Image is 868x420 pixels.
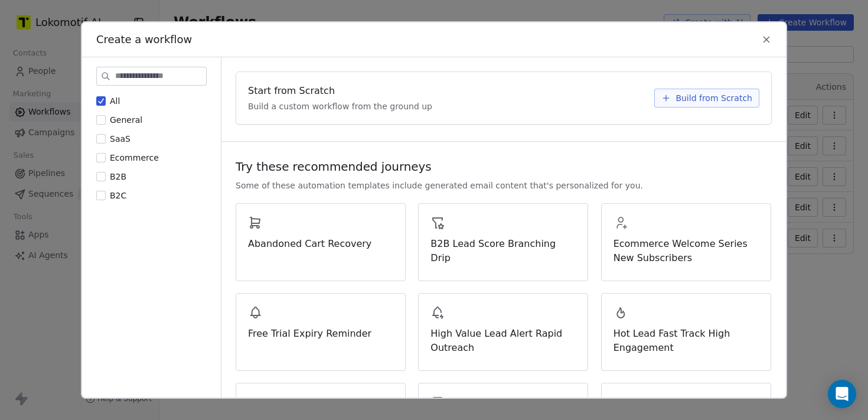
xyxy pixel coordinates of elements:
[110,96,120,106] span: All
[248,327,393,341] span: Free Trial Expiry Reminder
[248,100,432,112] span: Build a custom workflow from the ground up
[96,133,106,145] button: SaaS
[96,171,106,183] button: B2B
[110,172,126,181] span: B2B
[236,180,643,191] span: Some of these automation templates include generated email content that's personalized for you.
[430,237,576,265] span: B2B Lead Score Branching Drip
[110,153,159,162] span: Ecommerce
[96,190,106,201] button: B2C
[614,237,759,265] span: Ecommerce Welcome Series New Subscribers
[828,380,856,408] div: Open Intercom Messenger
[96,32,192,47] span: Create a workflow
[248,237,393,251] span: Abandoned Cart Recovery
[654,89,759,108] button: Build from Scratch
[236,158,432,175] span: Try these recommended journeys
[248,84,335,98] span: Start from Scratch
[110,191,126,200] span: B2C
[430,327,576,355] span: High Value Lead Alert Rapid Outreach
[614,327,759,355] span: Hot Lead Fast Track High Engagement
[96,152,106,164] button: Ecommerce
[110,134,130,144] span: SaaS
[110,115,142,125] span: General
[96,114,106,126] button: General
[96,95,106,107] button: All
[676,92,752,104] span: Build from Scratch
